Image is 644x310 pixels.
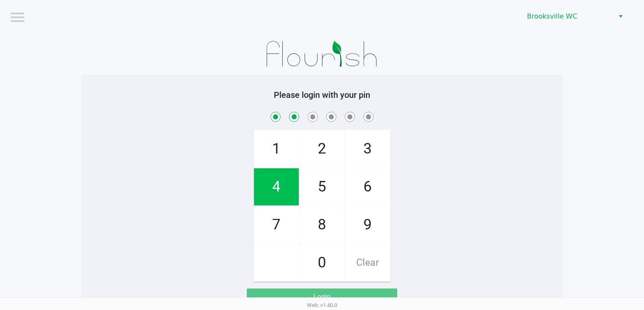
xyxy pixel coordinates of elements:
span: 9 [345,206,390,243]
span: 6 [345,168,390,205]
button: Select [614,9,627,24]
span: Clear [345,244,390,281]
span: 8 [300,206,344,243]
span: 5 [300,168,344,205]
span: Web: v1.40.0 [307,302,337,308]
span: 3 [345,130,390,167]
span: Brooksville WC [527,11,609,22]
h5: Please login with your pin [87,90,557,100]
span: 7 [254,206,299,243]
span: 2 [300,130,344,167]
span: 4 [254,168,299,205]
span: 1 [254,130,299,167]
span: 0 [300,244,344,281]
